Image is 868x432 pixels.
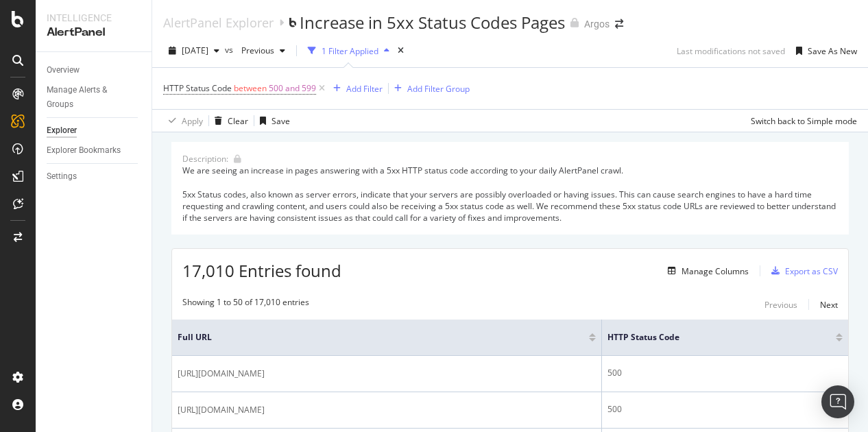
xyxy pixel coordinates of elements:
div: Next [820,299,838,311]
div: Open Intercom Messenger [821,385,854,418]
div: 1 Filter Applied [322,45,378,57]
div: We are seeing an increase in pages answering with a 5xx HTTP status code according to your daily ... [182,165,838,224]
div: Explorer [47,123,77,138]
div: 500 [607,403,843,416]
button: Previous [764,296,797,313]
button: Add Filter [328,80,383,97]
span: 17,010 Entries found [182,259,341,282]
div: Explorer Bookmarks [47,143,121,158]
div: Manage Alerts & Groups [47,83,129,112]
button: Apply [163,110,203,132]
a: Overview [47,63,142,77]
div: times [395,44,407,58]
div: Export as CSV [785,265,838,277]
div: Increase in 5xx Status Codes Pages [300,11,565,34]
button: 1 Filter Applied [302,40,395,62]
div: Argos [584,17,610,31]
button: Clear [209,110,248,132]
div: Clear [228,115,248,127]
div: AlertPanel [47,25,141,40]
button: [DATE] [163,40,225,62]
div: Save As New [808,45,857,57]
div: Description: [182,153,228,165]
button: Save [254,110,290,132]
div: Add Filter Group [407,83,470,95]
div: Showing 1 to 50 of 17,010 entries [182,296,309,313]
div: arrow-right-arrow-left [615,19,623,29]
span: HTTP Status Code [607,331,815,344]
div: Previous [764,299,797,311]
span: 2025 Sep. 24th [182,45,208,56]
div: Manage Columns [682,265,749,277]
div: Last modifications not saved [677,45,785,57]
div: 500 [607,367,843,379]
span: HTTP Status Code [163,82,232,94]
span: Full URL [178,331,568,344]
span: [URL][DOMAIN_NAME] [178,367,265,381]
div: Add Filter [346,83,383,95]
div: Overview [47,63,80,77]
span: between [234,82,267,94]
button: Next [820,296,838,313]
button: Export as CSV [766,260,838,282]
button: Save As New [791,40,857,62]
a: Manage Alerts & Groups [47,83,142,112]
div: Save [272,115,290,127]
button: Switch back to Simple mode [745,110,857,132]
div: Settings [47,169,77,184]
span: Previous [236,45,274,56]
button: Manage Columns [662,263,749,279]
div: Switch back to Simple mode [751,115,857,127]
div: Intelligence [47,11,141,25]
span: 500 and 599 [269,79,316,98]
a: Explorer [47,123,142,138]
a: AlertPanel Explorer [163,15,274,30]
button: Previous [236,40,291,62]
a: Settings [47,169,142,184]
a: Explorer Bookmarks [47,143,142,158]
button: Add Filter Group [389,80,470,97]
span: vs [225,44,236,56]
div: Apply [182,115,203,127]
span: [URL][DOMAIN_NAME] [178,403,265,417]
